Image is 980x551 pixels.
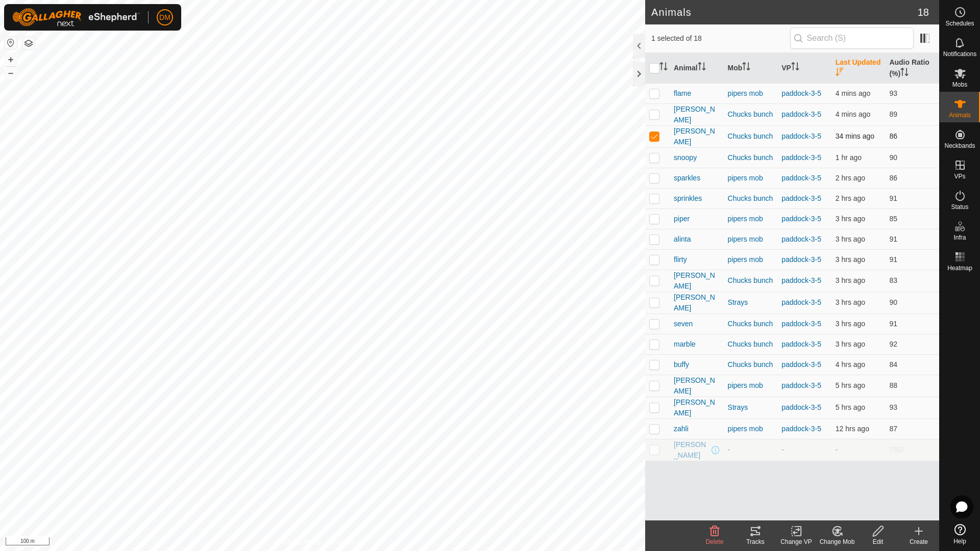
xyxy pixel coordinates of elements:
button: – [5,67,17,79]
span: Heatmap [947,265,972,271]
span: 13 Aug 2025, 9:06 am [836,360,865,369]
span: 13 Aug 2025, 10:06 am [836,255,865,264]
span: 13 Aug 2025, 10:06 am [836,276,865,284]
span: 93 [889,89,897,97]
p-sorticon: Activate to sort [900,69,909,77]
a: paddock-3-5 [781,403,821,411]
button: Reset Map [5,37,17,49]
span: DM [159,12,170,23]
span: 18 [918,5,929,20]
div: Chucks bunch [728,275,774,286]
span: 90 [889,298,897,306]
h2: Animals [651,6,918,18]
span: 87 [889,425,897,433]
p-sorticon: Activate to sort [742,64,750,72]
div: Chucks bunch [728,319,774,329]
span: Status [951,204,968,210]
div: Chucks bunch [728,193,774,204]
a: paddock-3-5 [781,153,821,162]
span: 92 [889,340,897,348]
span: 13 Aug 2025, 9:36 am [836,320,865,328]
span: [PERSON_NAME] [674,375,720,397]
span: 13 Aug 2025, 9:36 am [836,298,865,306]
span: 83 [889,276,897,284]
span: 91 [889,320,897,328]
span: [PERSON_NAME] [674,439,709,461]
span: 13 Aug 2025, 12:36 am [836,425,869,433]
span: 13 Aug 2025, 12:36 pm [836,132,874,140]
a: paddock-3-5 [781,110,821,118]
span: Notifications [943,51,976,57]
div: Chucks bunch [728,109,774,120]
th: VP [777,53,831,84]
a: paddock-3-5 [781,132,821,140]
div: Strays [728,402,774,413]
span: 85 [889,215,897,223]
input: Search (S) [790,28,914,49]
p-sorticon: Activate to sort [791,64,799,72]
span: snoopy [674,152,697,163]
span: 86 [889,174,897,182]
p-sorticon: Activate to sort [698,64,706,72]
a: paddock-3-5 [781,340,821,348]
div: Chucks bunch [728,359,774,370]
div: pipers mob [728,380,774,391]
span: Animals [949,112,971,118]
span: 89 [889,110,897,118]
app-display-virtual-paddock-transition: - [781,445,784,454]
span: zahli [674,424,689,434]
span: Neckbands [944,143,975,149]
div: Edit [857,537,898,546]
span: 13 Aug 2025, 10:06 am [836,215,865,223]
span: Delete [706,538,724,545]
span: 13 Aug 2025, 10:36 am [836,194,865,202]
div: Strays [728,297,774,308]
span: Help [953,538,966,544]
th: Mob [724,53,778,84]
div: Tracks [735,537,776,546]
img: Gallagher Logo [12,8,140,27]
span: 13 Aug 2025, 1:06 pm [836,89,870,97]
span: 84 [889,360,897,369]
span: 91 [889,194,897,202]
a: paddock-3-5 [781,381,821,389]
span: 93 [889,403,897,411]
span: Schedules [945,20,974,27]
span: 86 [889,132,897,140]
span: VPs [954,173,965,179]
div: pipers mob [728,173,774,183]
span: [PERSON_NAME] [674,270,720,292]
span: piper [674,214,690,224]
span: sparkles [674,173,700,183]
button: Map Layers [22,37,35,49]
div: pipers mob [728,214,774,224]
div: Change VP [776,537,817,546]
a: Help [940,520,980,548]
span: [PERSON_NAME] [674,126,720,147]
div: pipers mob [728,234,774,245]
span: Infra [953,234,966,241]
div: Chucks bunch [728,152,774,163]
span: Mobs [952,82,967,88]
span: marble [674,339,696,350]
span: sprinkles [674,193,702,204]
span: 90 [889,153,897,162]
span: [PERSON_NAME] [674,104,720,125]
a: paddock-3-5 [781,89,821,97]
span: [PERSON_NAME] [674,292,720,313]
span: 13 Aug 2025, 11:06 am [836,174,865,182]
span: alinta [674,234,691,245]
th: Animal [670,53,724,84]
span: 13 Aug 2025, 1:06 pm [836,110,870,118]
div: pipers mob [728,88,774,99]
span: 13 Aug 2025, 9:36 am [836,340,865,348]
span: 13 Aug 2025, 10:06 am [836,235,865,243]
a: Contact Us [333,538,363,547]
a: Privacy Policy [282,538,321,547]
span: 91 [889,235,897,243]
span: 13 Aug 2025, 8:06 am [836,381,865,389]
a: paddock-3-5 [781,298,821,306]
span: buffy [674,359,689,370]
div: Chucks bunch [728,131,774,142]
div: - [728,444,774,455]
